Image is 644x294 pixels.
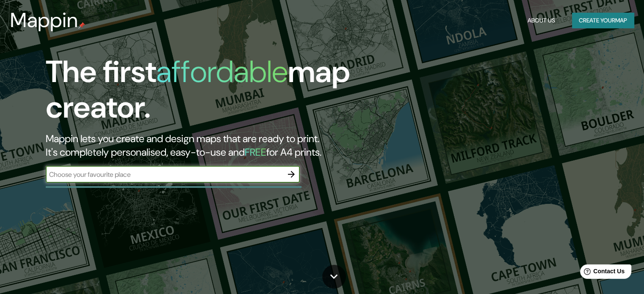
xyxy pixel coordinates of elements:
h1: The first map creator. [46,54,368,132]
h3: Mappin [10,8,78,32]
h2: Mappin lets you create and design maps that are ready to print. It's completely personalised, eas... [46,132,368,159]
button: Create yourmap [572,13,634,28]
h1: affordable [156,52,288,91]
input: Choose your favourite place [46,170,283,179]
button: About Us [524,13,558,28]
iframe: Help widget launcher [569,261,635,285]
img: mappin-pin [78,22,85,29]
h5: FREE [245,146,266,159]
